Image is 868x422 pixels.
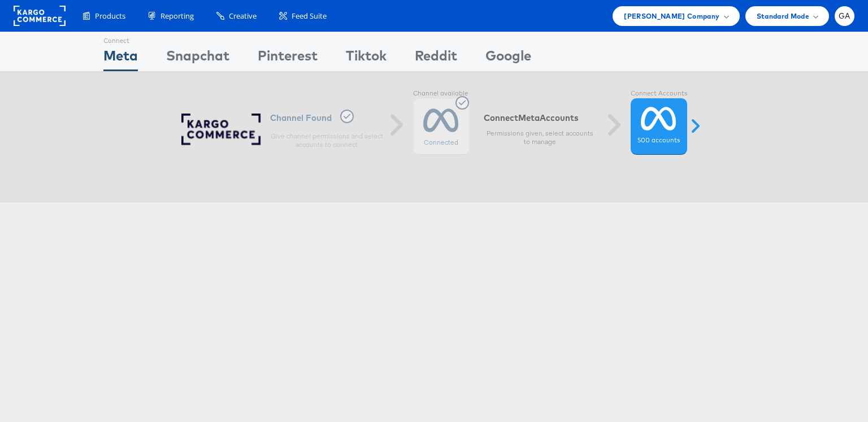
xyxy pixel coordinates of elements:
[484,129,597,147] p: Permissions given, select accounts to manage
[631,89,687,98] label: Connect Accounts
[103,32,138,46] div: Connect
[637,136,680,145] label: 500 accounts
[292,11,327,21] span: Feed Suite
[415,46,457,71] div: Reddit
[95,11,125,21] span: Products
[484,112,597,123] h6: Connect Accounts
[624,10,719,22] span: [PERSON_NAME] Company
[485,46,531,71] div: Google
[346,46,387,71] div: Tiktok
[160,11,194,21] span: Reporting
[518,112,540,123] span: meta
[270,132,383,150] p: Give channel permissions and select accounts to connect
[757,10,809,22] span: Standard Mode
[270,110,383,126] h6: Channel Found
[839,12,850,20] span: GA
[103,46,138,71] div: Meta
[413,89,470,98] label: Channel available
[229,11,257,21] span: Creative
[166,46,229,71] div: Snapchat
[258,46,318,71] div: Pinterest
